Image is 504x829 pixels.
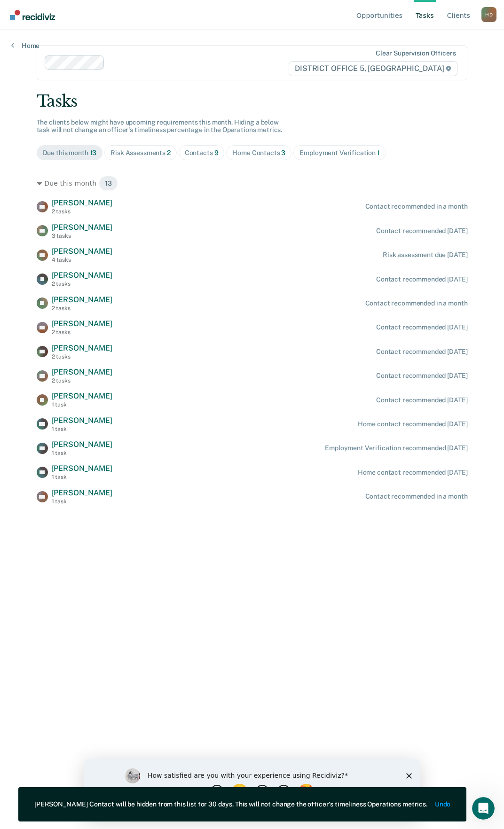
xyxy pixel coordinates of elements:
[52,391,112,400] span: [PERSON_NAME]
[376,396,467,404] div: Contact recommended [DATE]
[37,118,283,134] span: The clients below might have upcoming requirements this month. Hiding a below task will not chang...
[481,7,496,22] button: Profile dropdown button
[52,401,112,408] div: 1 task
[365,203,468,211] div: Contact recommended in a month
[376,372,467,380] div: Contact recommended [DATE]
[52,271,112,280] span: [PERSON_NAME]
[52,233,112,239] div: 3 tasks
[52,198,112,207] span: [PERSON_NAME]
[481,7,496,22] div: H D
[52,319,112,328] span: [PERSON_NAME]
[52,353,112,360] div: 2 tasks
[472,797,495,820] iframe: Intercom live chat
[299,149,380,157] div: Employment Verification
[52,329,112,336] div: 2 tasks
[376,348,467,356] div: Contact recommended [DATE]
[358,420,468,428] div: Home contact recommended [DATE]
[376,323,467,331] div: Contact recommended [DATE]
[376,49,456,57] div: Clear supervision officers
[110,149,171,157] div: Risk Assessments
[37,92,468,111] div: Tasks
[43,149,97,157] div: Due this month
[10,10,55,20] img: Recidiviz
[167,149,171,156] span: 2
[289,61,457,76] span: DISTRICT OFFICE 5, [GEOGRAPHIC_DATA]
[11,41,39,50] a: Home
[37,176,468,191] div: Due this month 13
[52,223,112,232] span: [PERSON_NAME]
[52,377,112,384] div: 2 tasks
[52,257,112,263] div: 4 tasks
[383,251,467,259] div: Risk assessment due [DATE]
[52,498,112,505] div: 1 task
[376,275,467,283] div: Contact recommended [DATE]
[52,247,112,256] span: [PERSON_NAME]
[435,800,450,808] button: Undo
[52,474,112,480] div: 1 task
[325,444,467,452] div: Employment Verification recommended [DATE]
[365,299,468,307] div: Contact recommended in a month
[358,469,468,477] div: Home contact recommended [DATE]
[52,281,112,287] div: 2 tasks
[232,149,285,157] div: Home Contacts
[52,344,112,352] span: [PERSON_NAME]
[52,416,112,425] span: [PERSON_NAME]
[52,208,112,215] div: 2 tasks
[214,149,219,156] span: 9
[52,295,112,304] span: [PERSON_NAME]
[52,464,112,473] span: [PERSON_NAME]
[52,305,112,312] div: 2 tasks
[365,493,468,501] div: Contact recommended in a month
[52,488,112,497] span: [PERSON_NAME]
[185,149,219,157] div: Contacts
[52,450,112,456] div: 1 task
[84,759,420,820] iframe: Survey by Kim from Recidiviz
[377,149,380,156] span: 1
[376,227,467,235] div: Contact recommended [DATE]
[99,176,118,191] span: 13
[52,368,112,376] span: [PERSON_NAME]
[34,800,427,808] div: [PERSON_NAME] Contact will be hidden from this list for 30 days. This will not change the officer...
[52,426,112,432] div: 1 task
[281,149,285,156] span: 3
[52,440,112,449] span: [PERSON_NAME]
[90,149,97,156] span: 13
